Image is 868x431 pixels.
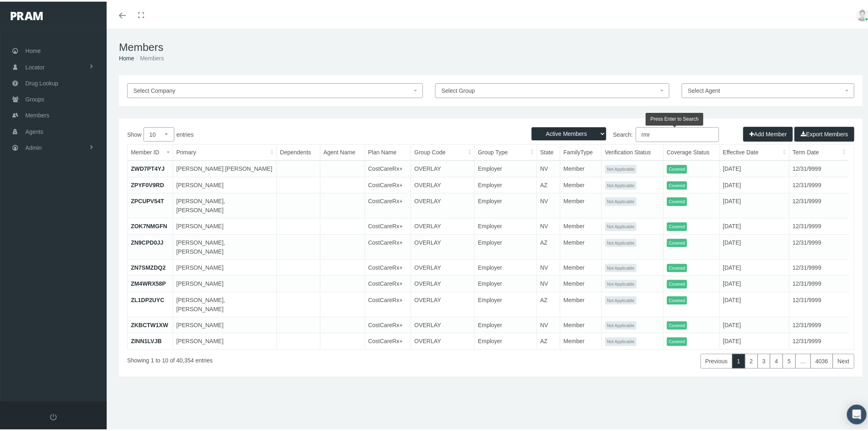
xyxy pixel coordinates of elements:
[720,315,789,332] td: [DATE]
[25,122,43,138] span: Agents
[475,258,537,274] td: Employer
[365,258,411,274] td: CostCareRx+
[475,233,537,258] td: Employer
[605,320,637,328] span: Not Applicable
[537,175,560,192] td: AZ
[605,237,637,246] span: Not Applicable
[411,143,475,159] th: Group Code: activate to sort column ascending
[365,159,411,175] td: CostCareRx+
[475,143,537,159] th: Group Type: activate to sort column ascending
[365,274,411,291] td: CostCareRx+
[131,164,164,170] a: ZWD7PT4YJ
[667,278,688,287] span: Covered
[365,217,411,233] td: CostCareRx+
[720,258,789,274] td: [DATE]
[365,143,411,159] th: Plan Name
[131,238,163,244] a: ZN9CPD0JJ
[411,217,475,233] td: OVERLAY
[173,315,276,332] td: [PERSON_NAME]
[720,274,789,291] td: [DATE]
[475,192,537,217] td: Employer
[411,233,475,258] td: OVERLAY
[127,126,491,140] label: Show entries
[537,290,560,315] td: AZ
[411,159,475,175] td: OVERLAY
[560,332,602,348] td: Member
[720,175,789,192] td: [DATE]
[537,159,560,175] td: NV
[475,217,537,233] td: Employer
[173,332,276,348] td: [PERSON_NAME]
[560,217,602,233] td: Member
[605,221,637,229] span: Not Applicable
[667,320,688,328] span: Covered
[720,217,789,233] td: [DATE]
[667,262,688,271] span: Covered
[743,125,793,140] button: Add Member
[320,143,365,159] th: Agent Name
[131,221,167,228] a: ZOK7NMGFN
[441,86,475,92] span: Select Group
[475,274,537,291] td: Employer
[131,336,162,343] a: ZINN1LVJB
[411,332,475,348] td: OVERLAY
[131,295,164,302] a: ZL1DP2UYC
[11,10,43,18] img: PRAM_20_x_78.png
[789,258,849,274] td: 12/31/9999
[560,233,602,258] td: Member
[475,175,537,192] td: Employer
[173,290,276,315] td: [PERSON_NAME], [PERSON_NAME]
[25,74,58,89] span: Drug Lookup
[789,274,849,291] td: 12/31/9999
[537,274,560,291] td: NV
[789,332,849,348] td: 12/31/9999
[537,258,560,274] td: NV
[133,86,176,92] span: Select Company
[688,86,720,92] span: Select Agent
[537,332,560,348] td: AZ
[411,258,475,274] td: OVERLAY
[783,352,796,367] a: 5
[847,403,867,423] div: Open Intercom Messenger
[770,352,783,367] a: 4
[119,39,863,52] h1: Members
[131,320,168,327] a: ZKBCTW1XW
[560,274,602,291] td: Member
[411,290,475,315] td: OVERLAY
[667,196,688,204] span: Covered
[365,315,411,332] td: CostCareRx+
[720,159,789,175] td: [DATE]
[720,143,789,159] th: Effective Date: activate to sort column ascending
[537,143,560,159] th: State
[667,221,688,229] span: Covered
[560,258,602,274] td: Member
[560,192,602,217] td: Member
[720,290,789,315] td: [DATE]
[605,278,637,287] span: Not Applicable
[365,175,411,192] td: CostCareRx+
[411,192,475,217] td: OVERLAY
[131,196,164,203] a: ZPCUPV54T
[134,52,164,61] li: Members
[560,175,602,192] td: Member
[173,175,276,192] td: [PERSON_NAME]
[667,180,688,188] span: Covered
[720,332,789,348] td: [DATE]
[605,295,637,303] span: Not Applicable
[365,192,411,217] td: CostCareRx+
[646,111,704,124] div: Press Enter to Search
[173,143,276,159] th: Primary: activate to sort column ascending
[560,143,602,159] th: FamilyType
[663,143,720,159] th: Coverage Status
[560,290,602,315] td: Member
[605,163,637,172] span: Not Applicable
[560,159,602,175] td: Member
[789,143,849,159] th: Term Date: activate to sort column ascending
[25,106,49,122] span: Members
[795,125,854,140] button: Export Members
[811,352,833,367] a: 4036
[25,90,44,105] span: Groups
[365,290,411,315] td: CostCareRx+
[789,233,849,258] td: 12/31/9999
[411,315,475,332] td: OVERLAY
